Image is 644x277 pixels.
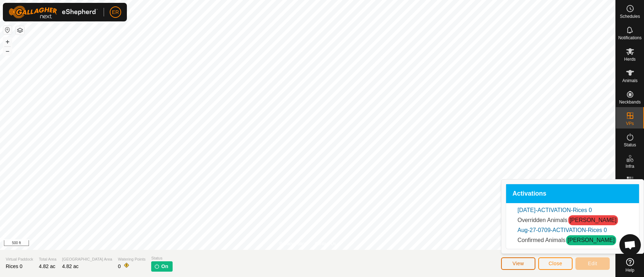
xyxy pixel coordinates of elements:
span: Watering Points [118,256,145,262]
span: Virtual Paddock [6,256,33,262]
span: VPs [626,121,634,126]
button: Close [538,257,573,270]
span: Confirmed Animals [517,237,565,243]
a: [PERSON_NAME] [570,217,617,223]
a: [PERSON_NAME] [568,237,615,243]
a: Aug-27-0709-ACTIVATION-Rices 0 [517,227,607,233]
span: Infra [625,164,634,168]
button: Map Layers [16,26,24,35]
span: 4.82 ac [62,263,79,269]
button: Edit [575,257,610,270]
button: Reset Map [3,26,12,34]
span: Notifications [618,36,641,40]
img: Gallagher Logo [9,6,98,19]
button: View [501,257,535,270]
span: Animals [622,79,638,83]
span: Close [549,261,562,266]
a: Help [616,255,644,275]
span: Neckbands [619,100,640,104]
span: Overridden Animals [517,217,568,223]
span: On [161,263,168,270]
span: View [512,261,524,266]
span: Rices 0 [6,263,23,269]
a: Open chat [619,234,641,256]
span: Help [625,268,634,272]
span: Activations [512,191,546,197]
span: ER [112,9,119,16]
button: – [3,47,12,55]
span: [GEOGRAPHIC_DATA] Area [62,256,112,262]
span: Status [151,255,172,261]
span: Schedules [620,14,640,19]
a: Privacy Policy [279,241,306,247]
span: Status [624,143,636,147]
span: Herds [624,57,635,61]
span: 0 [118,263,121,269]
button: + [3,37,12,46]
span: Total Area [39,256,56,262]
span: 4.82 ac [39,263,55,269]
img: turn-on [154,263,160,269]
a: [DATE]-ACTIVATION-Rices 0 [517,207,592,213]
span: Edit [588,261,597,266]
a: Contact Us [315,241,336,247]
